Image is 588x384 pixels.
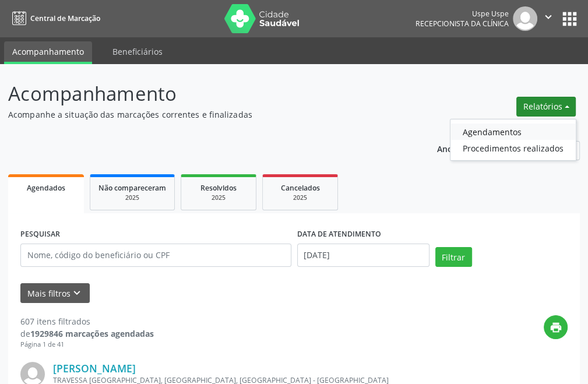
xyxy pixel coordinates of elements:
[435,247,472,267] button: Filtrar
[416,9,509,19] div: Uspe Uspe
[189,193,248,202] div: 2025
[450,124,576,140] a: Agendamentos
[516,97,576,117] button: Relatórios
[4,41,92,64] a: Acompanhamento
[450,119,576,161] ul: Relatórios
[544,315,568,339] button: print
[297,244,429,267] input: Selecione um intervalo
[542,10,555,23] i: 
[20,283,90,304] button: Mais filtroskeyboard_arrow_down
[71,287,83,300] i: keyboard_arrow_down
[8,9,100,28] a: Central de Marcação
[513,6,537,31] img: img
[30,328,154,339] strong: 1929846 marcações agendadas
[297,226,381,244] label: DATA DE ATENDIMENTO
[450,140,576,156] a: Procedimentos realizados
[20,327,154,340] div: de
[30,13,100,23] span: Central de Marcação
[416,19,509,29] span: Recepcionista da clínica
[20,340,154,350] div: Página 1 de 41
[8,108,409,121] p: Acompanhe a situação das marcações correntes e finalizadas
[98,193,166,202] div: 2025
[200,183,237,193] span: Resolvidos
[271,193,329,202] div: 2025
[98,183,166,193] span: Não compareceram
[8,79,409,108] p: Acompanhamento
[537,6,559,31] button: 
[20,315,154,327] div: 607 itens filtrados
[53,362,136,375] a: [PERSON_NAME]
[281,183,320,193] span: Cancelados
[20,226,60,244] label: PESQUISAR
[437,141,540,156] p: Ano de acompanhamento
[550,321,562,334] i: print
[104,41,171,62] a: Beneficiários
[559,9,580,29] button: apps
[27,183,65,193] span: Agendados
[20,244,291,267] input: Nome, código do beneficiário ou CPF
